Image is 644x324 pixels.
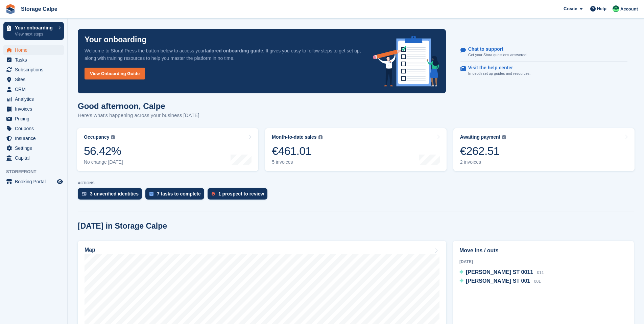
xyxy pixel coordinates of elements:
[78,222,167,231] h2: [DATE] in Storage Calpe
[218,191,264,196] div: 1 prospect to review
[373,36,439,87] img: onboarding-info-6c161a55d2c0e0a8cae90662b2fe09162a5109e8cc188191df67fb4f79e88e88.svg
[149,192,153,196] img: task-75834270c22a3079a89374b754ae025e5fb1db73e45f91037f5363f120a921f8.svg
[459,277,541,286] a: [PERSON_NAME] ST 001 001
[3,75,64,84] a: menu
[15,143,55,153] span: Settings
[466,278,530,284] span: [PERSON_NAME] ST 001
[534,279,541,284] span: 001
[3,134,64,143] a: menu
[15,75,55,84] span: Sites
[459,247,627,255] h2: Move ins / outs
[3,177,64,186] a: menu
[460,62,627,80] a: Visit the help center In-depth set up guides and resources.
[460,144,506,158] div: €262.51
[90,191,139,196] div: 3 unverified identities
[78,188,145,203] a: 3 unverified identities
[466,269,533,275] span: [PERSON_NAME] ST 0011
[15,25,55,30] p: Your onboarding
[145,188,208,203] a: 7 tasks to complete
[77,128,258,171] a: Occupancy 56.42% No change [DATE]
[265,128,446,171] a: Month-to-date sales €461.01 5 invoices
[3,124,64,133] a: menu
[613,5,619,12] img: Calpe Storage
[3,45,64,55] a: menu
[15,94,55,104] span: Analytics
[318,135,323,139] img: icon-info-grey-7440780725fd019a000dd9b08b2336e03edf1995a4989e88bcd33f0948082b44.svg
[3,94,64,104] a: menu
[18,3,60,15] a: Storage Calpe
[3,114,64,123] a: menu
[502,135,506,139] img: icon-info-grey-7440780725fd019a000dd9b08b2336e03edf1995a4989e88bcd33f0948082b44.svg
[84,144,123,158] div: 56.42%
[15,104,55,114] span: Invoices
[82,192,87,196] img: verify_identity-adf6edd0f0f0b5bbfe63781bf79b02c33cf7c696d77639b501bdc392416b5a36.svg
[85,68,145,79] a: View Onboarding Guide
[56,178,64,186] a: Preview store
[78,101,199,111] h1: Good afternoon, Calpe
[3,153,64,163] a: menu
[15,114,55,123] span: Pricing
[3,55,64,65] a: menu
[468,65,525,71] p: Visit the help center
[78,181,634,185] p: ACTIONS
[85,247,95,253] h2: Map
[85,36,147,44] p: Your onboarding
[15,45,55,55] span: Home
[468,71,531,76] p: In-depth set up guides and resources.
[272,144,322,158] div: €461.01
[468,46,522,52] p: Chat to support
[15,31,55,37] p: View next steps
[564,5,577,12] span: Create
[85,47,362,62] p: Welcome to Stora! Press the button below to access your . It gives you easy to follow steps to ge...
[78,112,199,119] p: Here's what's happening across your business [DATE]
[111,135,115,139] img: icon-info-grey-7440780725fd019a000dd9b08b2336e03edf1995a4989e88bcd33f0948082b44.svg
[460,43,627,62] a: Chat to support Get your Stora questions answered.
[620,6,638,13] span: Account
[205,48,263,53] strong: tailored onboarding guide
[459,268,544,277] a: [PERSON_NAME] ST 0011 011
[157,191,201,196] div: 7 tasks to complete
[460,134,501,140] div: Awaiting payment
[272,159,322,165] div: 5 invoices
[15,65,55,74] span: Subscriptions
[6,168,67,175] span: Storefront
[212,192,215,196] img: prospect-51fa495bee0391a8d652442698ab0144808aea92771e9ea1ae160a38d050c398.svg
[3,22,64,40] a: Your onboarding View next steps
[15,85,55,94] span: CRM
[84,159,123,165] div: No change [DATE]
[5,4,16,14] img: stora-icon-8386f47178a22dfd0bd8f6a31ec36ba5ce8667c1dd55bd0f319d3a0aa187defe.svg
[84,134,109,140] div: Occupancy
[272,134,316,140] div: Month-to-date sales
[15,55,55,65] span: Tasks
[453,128,635,171] a: Awaiting payment €262.51 2 invoices
[3,143,64,153] a: menu
[208,188,271,203] a: 1 prospect to review
[459,259,627,265] div: [DATE]
[3,104,64,114] a: menu
[15,134,55,143] span: Insurance
[597,5,606,12] span: Help
[3,85,64,94] a: menu
[468,52,527,58] p: Get your Stora questions answered.
[537,270,544,275] span: 011
[15,124,55,133] span: Coupons
[3,65,64,74] a: menu
[15,153,55,163] span: Capital
[460,159,506,165] div: 2 invoices
[15,177,55,186] span: Booking Portal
